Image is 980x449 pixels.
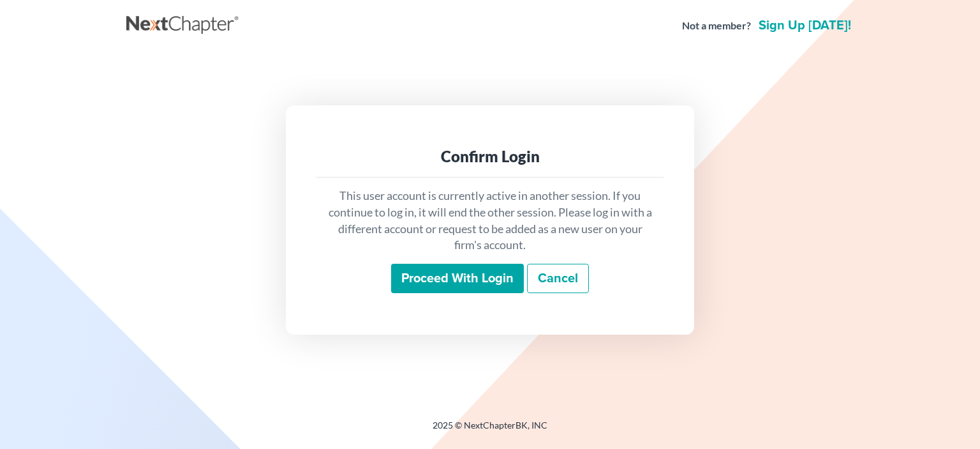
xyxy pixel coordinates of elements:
a: Sign up [DATE]! [756,19,854,32]
div: 2025 © NextChapterBK, INC [126,419,854,442]
div: Confirm Login [327,146,653,167]
a: Cancel [527,264,589,293]
p: This user account is currently active in another session. If you continue to log in, it will end ... [327,188,653,254]
input: Proceed with login [391,264,524,293]
strong: Not a member? [682,19,751,33]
